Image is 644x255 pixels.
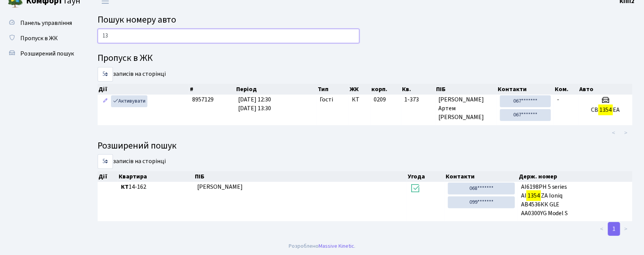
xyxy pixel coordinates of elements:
[118,171,194,182] th: Квартира
[98,141,633,152] h4: Розширений пошук
[371,84,402,95] th: корп.
[197,183,243,191] span: [PERSON_NAME]
[189,84,235,95] th: #
[407,171,445,182] th: Угода
[20,19,72,27] span: Панель управління
[4,31,80,46] a: Пропуск в ЖК
[319,242,354,250] a: Massive Kinetic
[4,46,80,61] a: Розширений пошук
[98,171,118,182] th: Дії
[111,95,147,107] a: Активувати
[374,95,386,104] span: 0209
[101,95,110,107] a: Редагувати
[98,67,113,82] select: записів на сторінці
[436,84,497,95] th: ПІБ
[526,190,541,201] mark: 1354
[4,15,80,31] a: Панель управління
[349,84,371,95] th: ЖК
[192,95,214,104] span: 8957129
[518,171,633,182] th: Держ. номер
[352,95,368,104] span: КТ
[98,154,166,169] label: записів на сторінці
[438,95,494,122] span: [PERSON_NAME] Артем [PERSON_NAME]
[98,13,176,26] span: Пошук номеру авто
[579,84,633,95] th: Авто
[98,154,113,169] select: записів на сторінці
[121,183,129,191] b: КТ
[521,183,629,217] span: АІ6198РН 5 series АІ ZA Ioniq АВ4536КК GLE AA0300YG Model S
[317,84,349,95] th: Тип
[194,171,407,182] th: ПІБ
[289,242,355,250] div: Розроблено .
[235,84,317,95] th: Період
[20,34,58,42] span: Пропуск в ЖК
[98,84,189,95] th: Дії
[557,95,559,104] span: -
[404,95,432,104] span: 1-373
[239,95,271,113] span: [DATE] 12:30 [DATE] 13:30
[121,183,191,191] span: 14-162
[98,67,166,82] label: записів на сторінці
[598,105,613,115] mark: 1354
[98,29,360,43] input: Пошук
[98,53,633,64] h4: Пропуск в ЖК
[582,106,629,114] h5: СВ ЕА
[320,95,333,104] span: Гості
[554,84,579,95] th: Ком.
[608,222,620,236] a: 1
[20,49,74,58] span: Розширений пошук
[402,84,436,95] th: Кв.
[497,84,554,95] th: Контакти
[445,171,518,182] th: Контакти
